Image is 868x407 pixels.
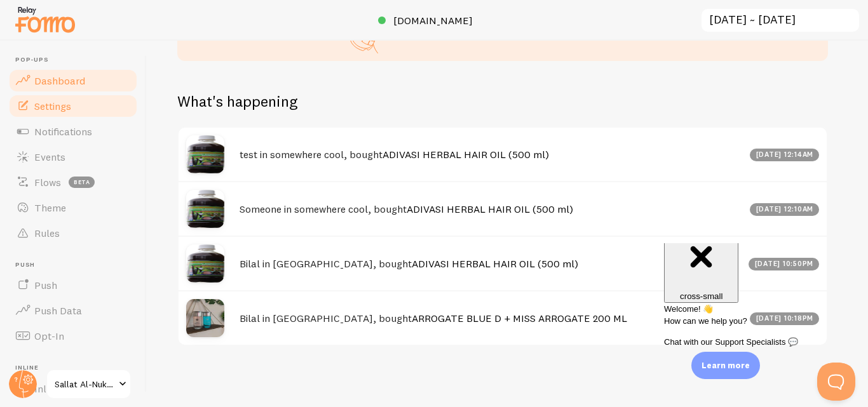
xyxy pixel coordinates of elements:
a: ADIVASI HERBAL HAIR OIL (500 ml) [412,257,578,270]
span: Flows [34,176,61,189]
a: Rules [8,220,139,246]
iframe: Help Scout Beacon - Messages and Notifications [658,243,862,363]
a: Sallat Al-Nukhba [46,369,132,399]
a: ARROGATE BLUE D + MISS ARROGATE 200 ML [412,312,627,324]
span: Push [34,279,57,291]
a: Push [8,272,139,298]
div: [DATE] 12:14am [750,149,819,161]
a: Events [8,144,139,170]
span: Opt-In [34,330,64,342]
span: Events [34,150,65,163]
a: Notifications [8,119,139,144]
img: fomo-relay-logo-orange.svg [13,3,77,36]
span: beta [69,177,95,188]
h4: Bilal in [GEOGRAPHIC_DATA], bought [240,257,741,270]
div: [DATE] 12:10am [750,203,819,216]
span: Pop-ups [15,56,139,64]
span: Push Data [34,304,82,317]
span: Notifications [34,125,92,138]
span: Dashboard [34,74,85,87]
div: Learn more [691,352,760,379]
a: Push Data [8,298,139,323]
span: Sallat Al-Nukhba [55,377,115,392]
a: Dashboard [8,68,139,93]
span: Theme [34,201,66,214]
span: Settings [34,100,71,112]
h4: Bilal in [GEOGRAPHIC_DATA], bought [240,312,742,325]
a: Settings [8,93,139,119]
a: ADIVASI HERBAL HAIR OIL (500 ml) [407,203,573,215]
a: ADIVASI HERBAL HAIR OIL (500 ml) [383,148,549,161]
h4: test in somewhere cool, bought [240,148,742,161]
a: Flows beta [8,170,139,195]
iframe: Help Scout Beacon - Open [817,363,855,401]
h2: What's happening [177,91,297,111]
span: Push [15,261,139,269]
span: Rules [34,227,60,239]
h4: Someone in somewhere cool, bought [240,203,742,216]
a: Opt-In [8,323,139,349]
p: Learn more [702,359,750,371]
a: Theme [8,195,139,220]
span: Inline [15,364,139,372]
